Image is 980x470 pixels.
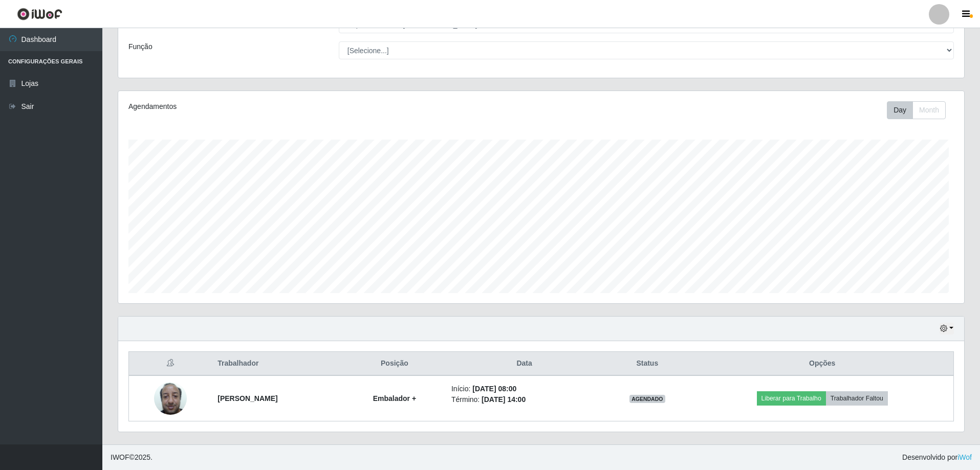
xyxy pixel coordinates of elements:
div: Toolbar with button groups [887,101,954,119]
span: © 2025 . [111,452,153,463]
button: Day [887,101,913,119]
div: First group [887,101,946,119]
button: Liberar para Trabalho [757,391,826,406]
li: Término: [451,394,597,405]
strong: Embalador + [373,394,416,402]
th: Data [445,352,603,376]
img: 1680932245371.jpeg [154,376,187,420]
a: iWof [957,453,972,461]
li: Início: [451,384,597,394]
span: Desenvolvido por [902,452,972,463]
button: Trabalhador Faltou [826,391,888,406]
div: Agendamentos [128,101,464,112]
span: AGENDADO [629,395,665,403]
th: Trabalhador [211,352,344,376]
span: IWOF [111,453,129,461]
label: Função [128,41,153,52]
time: [DATE] 14:00 [482,395,526,404]
button: Month [912,101,946,119]
img: CoreUI Logo [17,8,62,20]
th: Status [603,352,691,376]
strong: [PERSON_NAME] [217,394,277,402]
th: Posição [344,352,445,376]
th: Opções [691,352,953,376]
time: [DATE] 08:00 [472,385,516,393]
